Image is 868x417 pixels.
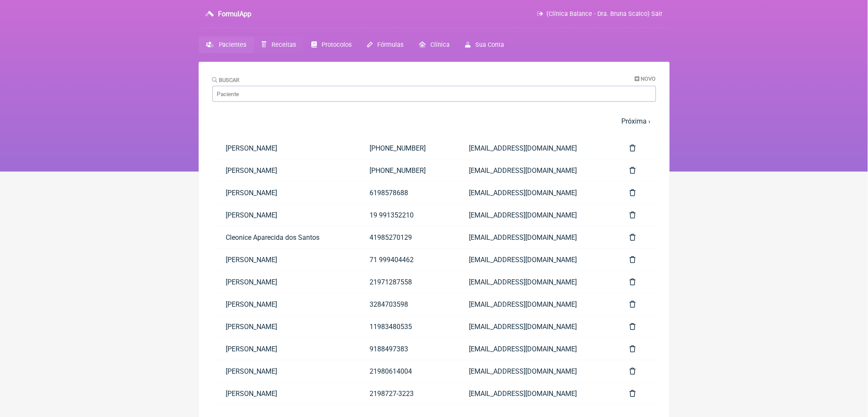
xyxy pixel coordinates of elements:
a: Próxima › [622,117,651,125]
a: [EMAIL_ADDRESS][DOMAIN_NAME] [455,204,616,226]
a: [EMAIL_ADDRESS][DOMAIN_NAME] [455,137,616,159]
a: [PHONE_NUMBER] [356,160,456,181]
a: [PERSON_NAME] [212,293,356,315]
a: [PERSON_NAME] [212,204,356,226]
a: [PERSON_NAME] [212,249,356,271]
a: [EMAIL_ADDRESS][DOMAIN_NAME] [455,249,616,271]
a: Sua Conta [457,36,512,53]
a: Protocolos [304,36,359,53]
a: 21980614004 [356,360,456,382]
a: [PERSON_NAME] [212,160,356,181]
a: [EMAIL_ADDRESS][DOMAIN_NAME] [455,316,616,338]
a: [PERSON_NAME] [212,271,356,293]
nav: pager [212,112,656,130]
a: [PERSON_NAME] [212,316,356,338]
span: Receitas [271,41,296,48]
a: Clínica [411,36,457,53]
a: [PERSON_NAME] [212,383,356,405]
h3: FormulApp [218,10,251,18]
a: 11983480535 [356,316,456,338]
a: [PERSON_NAME] [212,182,356,204]
a: Receitas [254,36,304,53]
a: 41985270129 [356,227,456,248]
a: [EMAIL_ADDRESS][DOMAIN_NAME] [455,383,616,405]
span: Sua Conta [476,41,504,48]
span: Fórmulas [377,41,403,48]
a: 19 991352210 [356,204,456,226]
a: 9188497383 [356,338,456,360]
a: 3284703598 [356,293,456,315]
a: 2198727-3223 [356,383,456,405]
span: Clínica [430,41,450,48]
a: [EMAIL_ADDRESS][DOMAIN_NAME] [455,271,616,293]
a: [PHONE_NUMBER] [356,137,456,159]
a: 21971287558 [356,271,456,293]
a: [EMAIL_ADDRESS][DOMAIN_NAME] [455,182,616,204]
span: Protocolos [322,41,352,48]
a: Pacientes [199,36,254,53]
a: Cleonice Aparecida dos Santos [212,227,356,248]
a: 6198578688 [356,182,456,204]
a: [EMAIL_ADDRESS][DOMAIN_NAME] [455,360,616,382]
a: Fórmulas [359,36,411,53]
label: Buscar [212,77,240,83]
input: Paciente [212,86,656,102]
a: [EMAIL_ADDRESS][DOMAIN_NAME] [455,293,616,315]
a: [EMAIL_ADDRESS][DOMAIN_NAME] [455,160,616,181]
a: 71 999404462 [356,249,456,271]
a: [EMAIL_ADDRESS][DOMAIN_NAME] [455,338,616,360]
a: [EMAIL_ADDRESS][DOMAIN_NAME] [455,227,616,248]
span: Novo [641,76,656,82]
a: (Clínica Balance - Dra. Bruna Scalco) Sair [537,10,662,18]
a: Novo [635,76,656,82]
a: [PERSON_NAME] [212,338,356,360]
span: Pacientes [219,41,247,48]
span: (Clínica Balance - Dra. Bruna Scalco) Sair [547,10,663,18]
a: [PERSON_NAME] [212,137,356,159]
a: [PERSON_NAME] [212,360,356,382]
